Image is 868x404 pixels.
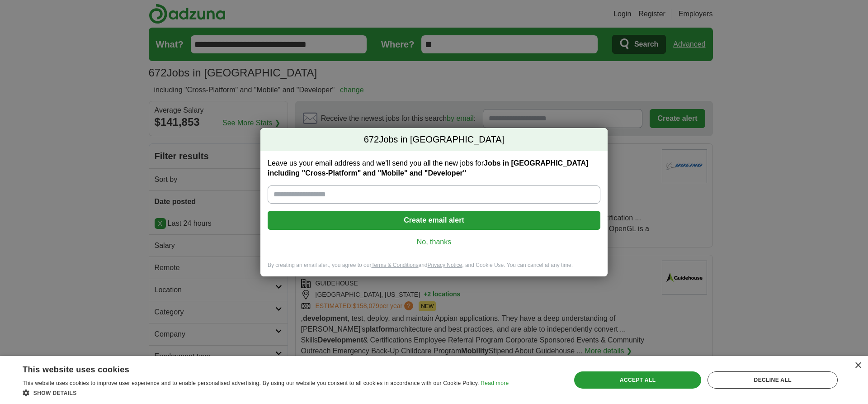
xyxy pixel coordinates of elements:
a: Terms & Conditions [371,262,418,268]
div: Show details [23,388,509,397]
a: Read more, opens a new window [481,380,509,386]
button: Create email alert [268,211,600,230]
span: This website uses cookies to improve user experience and to enable personalised advertising. By u... [23,380,479,386]
div: Close [854,362,861,369]
div: By creating an email alert, you agree to our and , and Cookie Use. You can cancel at any time. [260,261,608,276]
div: Decline all [708,371,838,389]
h2: Jobs in [GEOGRAPHIC_DATA] [260,128,608,152]
a: Privacy Notice [428,262,462,268]
div: This website uses cookies [23,361,486,375]
a: No, thanks [275,237,593,247]
span: 672 [364,133,379,146]
span: Show details [33,390,77,396]
label: Leave us your email address and we'll send you all the new jobs for [268,158,600,178]
div: Accept all [574,371,702,389]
